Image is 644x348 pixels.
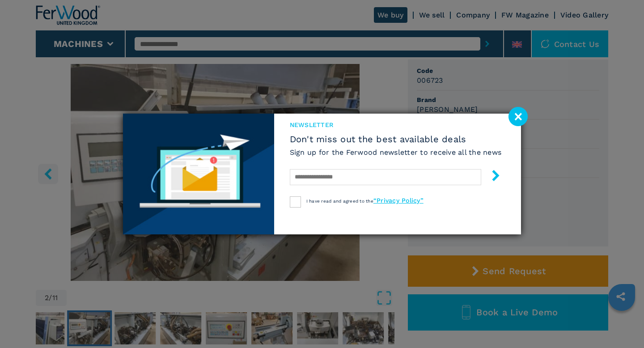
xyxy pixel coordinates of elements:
button: submit-button [481,166,501,187]
img: Newsletter image [123,114,274,234]
span: I have read and agreed to the [306,199,424,204]
span: newsletter [290,120,502,129]
span: Don't miss out the best available deals [290,134,502,144]
a: “Privacy Policy” [373,197,424,204]
h6: Sign up for the Ferwood newsletter to receive all the news [290,147,502,157]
